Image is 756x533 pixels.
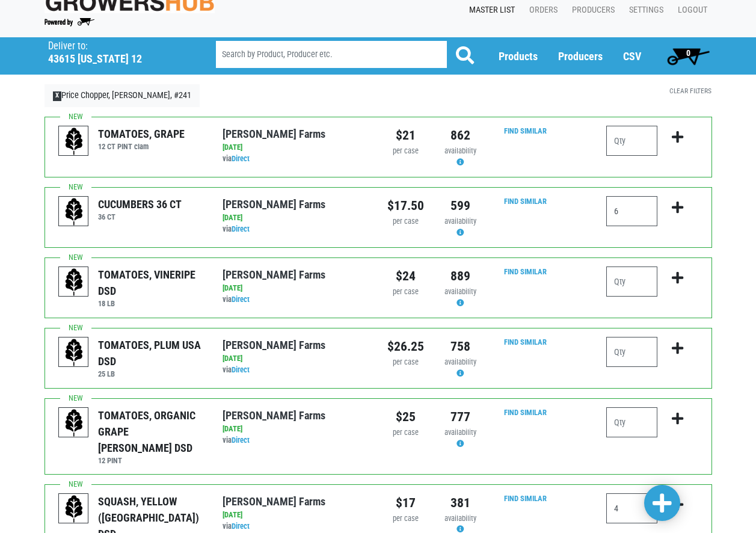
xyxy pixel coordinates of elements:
h6: 12 CT PINT clam [98,142,185,151]
span: availability [444,428,476,437]
h6: 25 LB [98,369,204,378]
div: $26.25 [387,337,424,356]
a: Find Similar [504,267,547,276]
div: $24 [387,266,424,286]
div: per case [387,216,424,227]
a: [PERSON_NAME] Farms [223,409,325,422]
div: [DATE] [223,510,369,521]
a: 0 [662,44,715,68]
span: availability [444,217,476,226]
div: TOMATOES, GRAPE [98,126,185,142]
span: availability [444,514,476,523]
a: Direct [232,154,250,163]
h6: 18 LB [98,299,204,308]
div: 381 [442,493,479,513]
div: $25 [387,407,424,427]
input: Qty [606,407,657,437]
a: Find Similar [504,126,547,135]
div: via [223,365,369,376]
div: TOMATOES, VINERIPE DSD [98,266,204,299]
input: Qty [606,266,657,297]
a: Products [499,50,538,63]
input: Search by Product, Producer etc. [216,41,447,68]
img: Powered by Big Wheelbarrow [45,18,94,26]
input: Qty [606,126,657,156]
a: Find Similar [504,494,547,503]
div: TOMATOES, PLUM USA DSD [98,337,204,369]
div: per case [387,427,424,439]
a: Direct [232,295,250,304]
div: CUCUMBERS 36 CT [98,196,182,212]
img: placeholder-variety-43d6402dacf2d531de610a020419775a.svg [59,267,89,297]
div: [DATE] [223,353,369,365]
a: [PERSON_NAME] Farms [223,128,325,140]
div: via [223,294,369,306]
div: via [223,521,369,532]
div: 599 [442,196,479,215]
div: 758 [442,337,479,356]
div: TOMATOES, ORGANIC GRAPE [PERSON_NAME] DSD [98,407,204,456]
span: Price Chopper, Alex Bay, #241 (43615 NY-12, Alexandria Bay, NY 13607, USA) [48,37,194,66]
div: $17 [387,493,424,513]
a: Producers [558,50,603,63]
a: Direct [232,436,250,445]
div: [DATE] [223,212,369,224]
img: placeholder-variety-43d6402dacf2d531de610a020419775a.svg [59,126,89,156]
input: Qty [606,196,657,226]
a: [PERSON_NAME] Farms [223,198,325,211]
div: per case [387,286,424,298]
div: $17.50 [387,196,424,215]
a: Direct [232,522,250,531]
span: availability [444,287,476,296]
div: via [223,224,369,235]
p: Deliver to: [48,40,185,52]
a: CSV [623,50,641,63]
div: $21 [387,126,424,145]
h6: 36 CT [98,212,182,221]
span: 0 [686,48,690,58]
div: per case [387,513,424,525]
a: Find Similar [504,337,547,347]
span: availability [444,357,476,366]
img: placeholder-variety-43d6402dacf2d531de610a020419775a.svg [59,494,89,524]
a: Find Similar [504,197,547,206]
a: Direct [232,224,250,233]
h6: 12 PINT [98,456,204,465]
a: Direct [232,365,250,374]
div: per case [387,146,424,157]
input: Qty [606,337,657,367]
span: availability [444,146,476,155]
h5: 43615 [US_STATE] 12 [48,52,185,66]
img: placeholder-variety-43d6402dacf2d531de610a020419775a.svg [59,408,89,438]
div: via [223,435,369,446]
a: [PERSON_NAME] Farms [223,495,325,508]
div: 862 [442,126,479,145]
a: XPrice Chopper, [PERSON_NAME], #241 [45,84,200,107]
img: placeholder-variety-43d6402dacf2d531de610a020419775a.svg [59,337,89,368]
div: per case [387,357,424,368]
a: [PERSON_NAME] Farms [223,268,325,281]
div: [DATE] [223,424,369,435]
span: X [53,91,62,101]
div: 889 [442,266,479,286]
div: via [223,153,369,165]
a: Clear Filters [669,87,711,95]
a: [PERSON_NAME] Farms [223,339,325,351]
a: Find Similar [504,408,547,417]
img: placeholder-variety-43d6402dacf2d531de610a020419775a.svg [59,197,89,227]
input: Qty [606,493,657,523]
div: [DATE] [223,283,369,294]
div: 777 [442,407,479,427]
div: [DATE] [223,142,369,153]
